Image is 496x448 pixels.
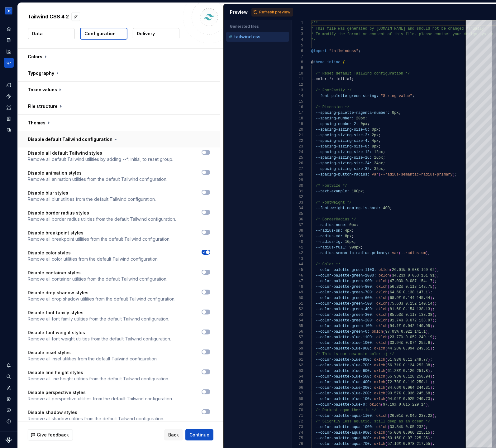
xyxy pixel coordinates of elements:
span: ; [351,229,354,233]
span: @ [311,60,313,65]
div: 12 [292,82,303,88]
div: 46 [292,273,303,278]
div: 47 [292,278,303,284]
span: 138.38 [419,313,432,317]
div: 4 [292,37,303,43]
span: --spacing-sizing-size-0: [316,128,370,132]
span: ( [387,313,389,317]
div: 50 [292,295,303,301]
span: 147.1 [417,290,428,295]
span: ; [430,290,432,295]
a: Documentation [4,35,14,45]
button: Back [164,429,183,441]
div: 9 [292,65,303,71]
p: Generated files [230,24,285,29]
p: Disable border radius styles [28,210,176,216]
button: Data [28,28,75,39]
span: 47.03% [390,279,403,283]
div: 48 [292,284,303,290]
span: --spacing-sizing-size-16: [316,156,372,160]
div: Code automation [4,58,14,68]
span: ; [365,116,367,121]
span: ; [379,139,381,143]
span: ; [360,245,363,250]
div: 56 [292,329,303,335]
span: ; [437,273,439,278]
span: --spacing-sizing-size-24: [316,161,372,166]
span: ( [387,318,389,323]
span: 0px [392,111,399,115]
span: ( [387,285,389,289]
span: theme [313,60,325,65]
span: /* Dimension */ [316,105,349,109]
span: 24px [374,161,383,166]
div: 6 [292,48,303,54]
span: oklch [376,313,387,317]
span: 0.117 [405,313,417,317]
div: 7 [292,54,303,60]
a: Design tokens [4,80,14,90]
span: ( [390,268,392,272]
span: inline [327,60,340,65]
span: --color-palette-green-900: [316,279,374,283]
span: 140.95 [417,324,430,328]
div: 13 [292,88,303,93]
span: ; [428,251,430,255]
span: ; [383,161,385,166]
div: 54 [292,318,303,323]
span: ; [390,206,392,210]
span: --radius-lg: [316,240,342,244]
button: tailwind.css [226,33,289,40]
div: 27 [292,166,303,172]
span: --color-palette-green-1000: [316,273,376,278]
span: "tailwindcss" [329,49,358,53]
span: ) [432,313,434,317]
span: /* Reset default Tailwind configuration */ [316,71,410,76]
p: Remove all font family utilities from the default Tailwind configuration. [28,316,169,322]
span: ( [379,172,381,177]
span: ; [351,234,354,238]
span: ; [435,301,437,306]
span: 34.23% [392,273,405,278]
span: ( [390,273,392,278]
div: 11 [292,76,303,82]
span: ; [367,122,370,126]
span: ; [379,144,381,149]
span: Back [168,432,179,438]
span: * To modify the format or content of this file, p [311,32,421,36]
div: 1 [292,20,303,26]
p: Disable animation styles [28,170,167,176]
div: Preview [230,9,248,15]
span: --text-example: [316,189,349,194]
div: 51 [292,301,303,306]
div: Assets [4,103,14,113]
span: ; [455,172,457,177]
p: Disable all default Tailwind styles [28,150,173,156]
span: 145.44 [417,296,430,300]
button: Give feedback [28,429,73,441]
p: Remove all color utilities from the default Tailwind configuration. [28,256,159,262]
span: 20px [356,116,365,121]
div: 35 [292,211,303,217]
span: 12px [374,150,383,154]
p: Remove all default Tailwind utilities by adding --*: initial; to reset group. [28,156,173,162]
span: oklch [379,273,390,278]
div: 5 [292,43,303,48]
span: 81.6% [390,307,401,311]
div: 14 [292,93,303,99]
div: Analytics [4,46,14,56]
span: --radius-md: [316,234,342,238]
span: ) [435,268,437,272]
div: Notifications [4,360,14,370]
span: --spacing-sizing-size-2: [316,133,370,137]
div: 30 [292,183,303,189]
p: Data [32,31,43,37]
span: --radius-sm [401,251,426,255]
div: 40 [292,239,303,245]
span: 68.9% [390,296,401,300]
span: ; [383,156,385,160]
div: 53 [292,312,303,318]
div: 10 [292,71,303,76]
span: oklch [376,324,387,328]
div: 2 [292,26,303,31]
